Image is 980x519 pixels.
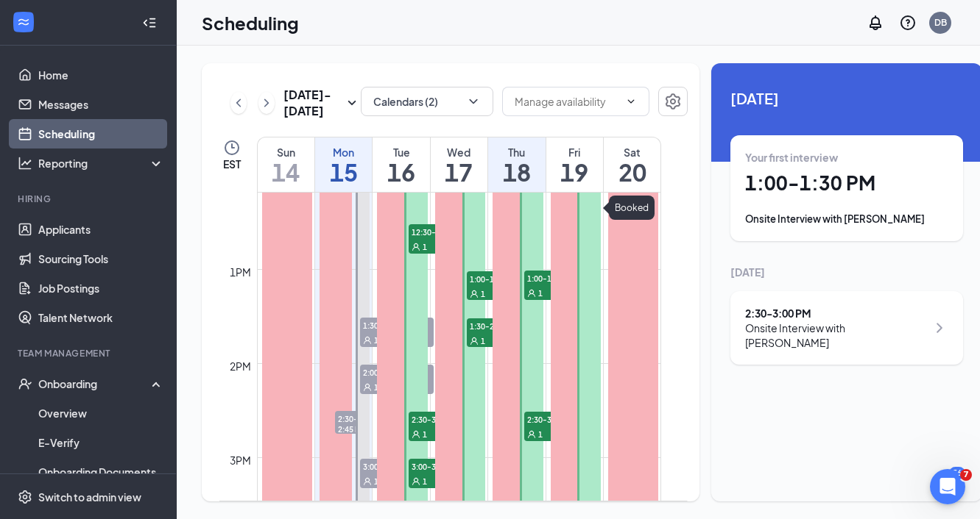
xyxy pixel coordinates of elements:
[38,398,164,428] a: Overview
[730,265,963,279] div: [DATE]
[18,156,32,171] svg: Analysis
[515,93,619,110] input: Manage availability
[481,336,485,346] span: 1
[867,14,884,32] svg: Notifications
[259,94,274,112] svg: ChevronRight
[664,93,682,110] svg: Settings
[423,242,427,252] span: 1
[745,150,948,165] div: Your first interview
[223,139,241,157] svg: Clock
[745,306,927,321] div: 2:30 - 3:00 PM
[481,289,485,299] span: 1
[363,336,372,345] svg: User
[470,290,479,298] svg: User
[412,243,420,251] svg: User
[467,271,540,286] span: 1:00-1:30 PM
[488,137,545,192] a: September 18, 2025
[604,137,660,192] a: September 20, 2025
[538,429,543,440] span: 1
[546,137,603,192] a: September 19, 2025
[227,358,254,374] div: 2pm
[363,383,372,392] svg: User
[38,428,164,457] a: E-Verify
[538,288,543,298] span: 1
[227,452,254,468] div: 3pm
[258,160,314,185] h1: 14
[431,160,487,185] h1: 17
[373,160,429,185] h1: 16
[38,244,164,273] a: Sourcing Tools
[343,94,361,112] svg: SmallChevronDown
[335,411,370,436] span: 2:30-2:45 PM
[315,145,372,160] div: Mon
[604,145,660,160] div: Sat
[412,477,420,486] svg: User
[18,193,161,205] div: Hiring
[360,459,434,473] span: 3:00-3:30 PM
[38,490,141,504] div: Switch to admin view
[360,318,434,332] span: 1:30-2:00 PM
[258,137,314,192] a: September 14, 2025
[142,15,157,30] svg: Collapse
[38,119,164,148] a: Scheduling
[38,60,164,90] a: Home
[18,347,161,359] div: Team Management
[38,156,165,171] div: Reporting
[38,303,164,332] a: Talent Network
[18,490,32,504] svg: Settings
[625,96,637,107] svg: ChevronDown
[527,289,536,298] svg: User
[488,160,545,185] h1: 18
[745,321,927,350] div: Onsite Interview with [PERSON_NAME]
[38,273,164,303] a: Job Postings
[412,430,420,439] svg: User
[949,467,965,479] div: 56
[18,376,32,391] svg: UserCheck
[258,92,275,114] button: ChevronRight
[423,476,427,487] span: 1
[930,469,965,504] iframe: Intercom live chat
[431,137,487,192] a: September 17, 2025
[373,137,429,192] a: September 16, 2025
[409,412,482,426] span: 2:30-3:00 PM
[230,92,247,114] button: ChevronLeft
[745,171,948,196] h1: 1:00 - 1:30 PM
[38,376,152,391] div: Onboarding
[409,224,482,239] span: 12:30-1:00 PM
[16,15,31,29] svg: WorkstreamLogo
[524,412,598,426] span: 2:30-3:00 PM
[423,429,427,440] span: 1
[604,160,660,185] h1: 20
[960,469,972,481] span: 7
[467,318,540,333] span: 1:30-2:00 PM
[409,459,482,473] span: 3:00-3:30 PM
[745,212,948,226] div: Onsite Interview with [PERSON_NAME]
[315,137,372,192] a: September 15, 2025
[361,87,493,116] button: Calendars (2)ChevronDown
[488,145,545,160] div: Thu
[363,477,372,486] svg: User
[470,337,479,346] svg: User
[899,14,917,32] svg: QuestionInfo
[524,271,598,285] span: 1:00-1:30 PM
[931,319,948,337] svg: ChevronRight
[202,10,299,35] h1: Scheduling
[934,16,947,29] div: DB
[373,145,429,160] div: Tue
[38,215,164,244] a: Applicants
[38,457,164,487] a: Onboarding Documents
[527,430,536,439] svg: User
[227,264,254,280] div: 1pm
[431,145,487,160] div: Wed
[258,145,314,160] div: Sun
[315,160,372,185] h1: 15
[658,87,688,119] a: Settings
[38,90,164,119] a: Messages
[658,87,688,116] button: Settings
[360,365,434,379] span: 2:00-2:30 PM
[283,87,343,119] h3: [DATE] - [DATE]
[609,196,655,220] div: Booked
[546,145,603,160] div: Fri
[223,157,241,171] span: EST
[546,160,603,185] h1: 19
